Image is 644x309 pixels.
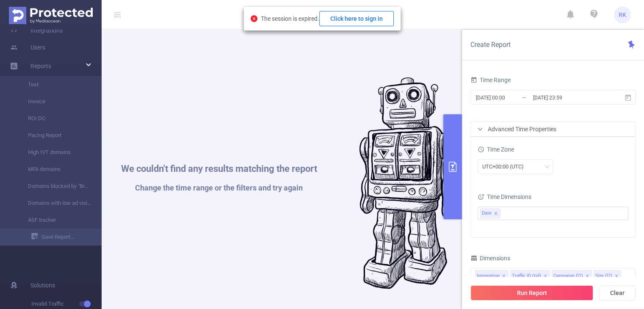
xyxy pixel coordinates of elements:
span: Date [482,209,492,218]
a: High IVT domains [17,144,91,161]
a: Test [17,76,91,93]
li: Integration [475,270,509,281]
span: Time Range [470,77,511,83]
i: icon: close [543,274,547,279]
button: Clear [599,285,636,301]
li: Site (l2) [594,270,621,281]
a: ASF tracker [17,212,91,229]
span: Time Dimensions [478,193,531,200]
button: Click here to sign in [319,11,394,26]
li: Date [480,208,500,218]
div: UTC+00:00 (UTC) [482,160,530,174]
h1: Change the time range or the filters and try again [121,184,317,192]
i: icon: close [494,211,498,216]
input: End date [532,92,601,103]
a: Integrations [10,22,63,39]
span: Dimensions [470,255,510,262]
i: icon: close-circle [251,15,257,22]
span: RK [619,6,626,23]
a: Invoice [17,93,91,110]
h1: We couldn't find any results matching the report [121,164,317,174]
a: Reports [30,58,51,74]
span: Create Report [470,41,511,49]
a: MFA domains [17,161,91,178]
i: icon: close [502,274,506,279]
i: icon: close [614,274,619,279]
li: Campaign (l1) [552,270,592,281]
div: Site (l2) [595,270,612,281]
span: Reports [30,63,51,69]
a: Domains with low ad visibility [17,195,91,212]
li: Traffic ID (tid) [510,270,550,281]
i: icon: down [544,164,550,170]
img: # [359,77,457,289]
i: icon: right [478,127,483,132]
a: Domains blocked by "Brand protection" [17,178,91,195]
div: Traffic ID (tid) [512,270,541,281]
input: filter select [502,208,503,218]
i: icon: close [585,274,589,279]
div: Integration [477,270,500,281]
a: Users [10,39,45,56]
div: Campaign (l1) [553,270,583,281]
span: Solutions [30,277,55,294]
a: ROI DC [17,110,91,127]
a: Pacing Report [17,127,91,144]
div: icon: rightAdvanced Time Properties [471,122,635,136]
img: Protected Media [9,7,93,24]
a: Save Report... [31,229,102,246]
button: Run Report [470,285,593,301]
span: The session is expired. [261,15,394,22]
span: Time Zone [478,146,514,153]
input: Start date [475,92,544,103]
